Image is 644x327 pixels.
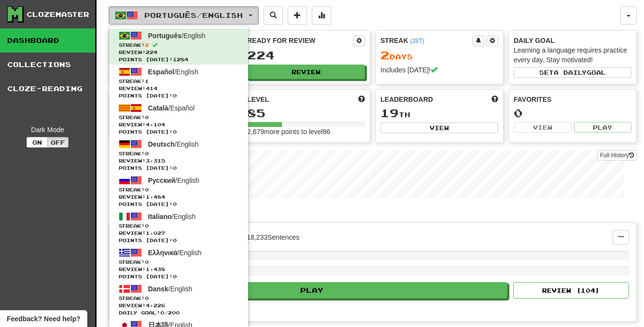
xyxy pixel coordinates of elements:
span: Streak: [119,295,238,302]
div: Includes [DATE]! [380,65,498,75]
span: a daily [554,69,587,76]
span: Review: 3,315 [119,157,238,164]
div: Clozemaster [27,10,89,19]
span: / English [148,213,196,220]
button: View [514,122,572,133]
a: Català/EspañolStreak:0 Review:4,104Points [DATE]:0 [109,101,248,137]
span: Streak: [119,41,238,49]
span: Streak: [119,114,238,121]
div: Day s [380,49,498,62]
div: Streak [380,36,473,45]
span: / English [148,32,206,40]
span: Points [DATE]: 0 [119,237,238,244]
span: Review: 4,104 [119,121,238,128]
span: Streak: [119,186,238,193]
span: / Español [148,104,195,112]
span: Streak: [119,150,238,157]
span: Points [DATE]: 0 [119,201,238,208]
span: 0 [145,259,149,265]
span: Review: 1,484 [119,193,238,201]
span: Русский [148,177,176,184]
a: Español/EnglishStreak:1 Review:414Points [DATE]:0 [109,65,248,101]
button: More stats [312,6,331,25]
p: In Progress [109,208,637,218]
span: Leaderboard [380,95,433,104]
span: Streak: [119,78,238,85]
a: Dansk/EnglishStreak:0 Review:4,226Daily Goal:0/200 [109,282,248,318]
span: Score more points to level up [358,95,365,104]
span: Review: 4,226 [119,302,238,309]
a: Português/EnglishStreak:2 Review:224Points [DATE]:1284 [109,28,248,65]
button: Search sentences [264,6,283,25]
span: 0 [160,310,164,315]
span: 0 [145,223,149,229]
button: Play [116,282,507,299]
span: Daily Goal: / 200 [119,309,238,316]
span: 0 [145,295,149,301]
div: 18,233 Sentences [247,232,299,242]
div: Learning a language requires practice every day. Stay motivated! [514,45,631,65]
span: Español [148,68,174,76]
button: Português/English [109,6,259,25]
div: 224 [247,49,365,61]
span: Review: 1,438 [119,266,238,273]
div: Daily Goal [514,36,631,45]
span: Português [148,32,182,40]
span: Deutsch [148,140,175,148]
span: 0 [145,114,149,120]
button: Review [247,65,365,79]
span: / English [148,177,199,184]
span: Review: 1,027 [119,230,238,237]
span: Dansk [148,285,168,293]
span: Streak: [119,259,238,266]
span: This week in points, UTC [491,95,498,104]
span: 0 [145,187,149,192]
a: Русский/EnglishStreak:0 Review:1,484Points [DATE]:0 [109,173,248,209]
button: Play [574,122,632,133]
a: (JST) [410,38,424,44]
a: Full History [597,150,637,161]
span: Points [DATE]: 0 [119,164,238,172]
div: 0 [514,107,631,119]
span: 0 [145,150,149,156]
span: Review: 414 [119,85,238,92]
button: Review (104) [513,282,629,299]
div: Favorites [514,95,631,104]
span: / English [148,285,193,293]
a: Deutsch/EnglishStreak:0 Review:3,315Points [DATE]:0 [109,137,248,173]
span: Ελληνικά [148,249,178,257]
span: Português / English [144,11,243,19]
span: Level [247,95,269,104]
span: Streak: [119,222,238,230]
div: Dark Mode [7,125,88,135]
div: 85 [247,107,365,119]
span: / English [148,140,199,148]
span: 19 [380,106,399,120]
a: Ελληνικά/EnglishStreak:0 Review:1,438Points [DATE]:0 [109,245,248,282]
span: Points [DATE]: 0 [119,273,238,280]
span: 1 [145,78,149,84]
button: Seta dailygoal [514,67,631,78]
div: th [380,107,498,120]
span: Points [DATE]: 1284 [119,56,238,63]
span: 2 [380,48,390,62]
div: 2,679 more points to level 86 [247,127,365,136]
span: Points [DATE]: 0 [119,128,238,136]
span: Open feedback widget [7,314,80,324]
span: Review: 224 [119,49,238,56]
button: Add sentence to collection [288,6,307,25]
span: Points [DATE]: 0 [119,92,238,99]
span: 2 [145,42,149,48]
span: Italiano [148,213,172,220]
button: Off [47,137,69,148]
a: Italiano/EnglishStreak:0 Review:1,027Points [DATE]:0 [109,209,248,245]
button: On [27,137,48,148]
span: / English [148,68,198,76]
div: Ready for Review [247,36,353,45]
span: Català [148,104,168,112]
button: View [380,123,498,133]
span: / English [148,249,202,257]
